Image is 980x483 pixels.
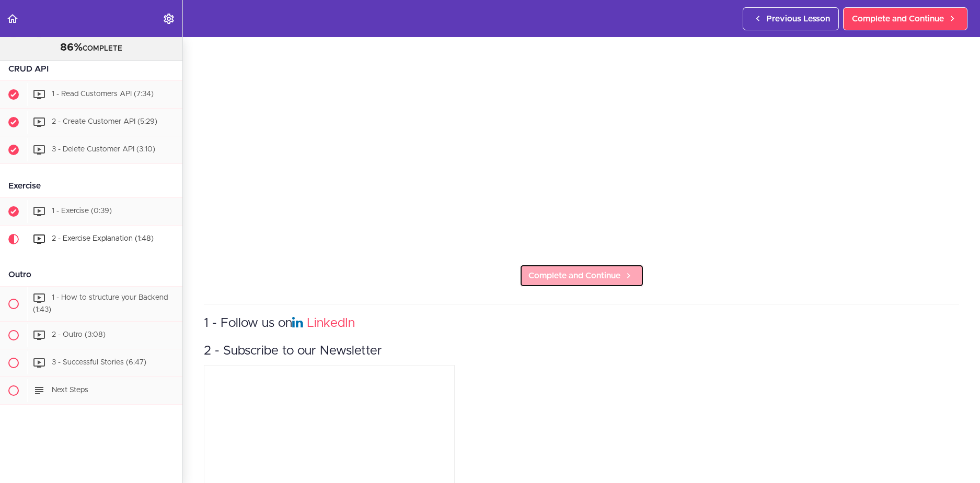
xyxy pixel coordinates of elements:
[307,317,355,329] a: LinkedIn
[204,343,959,360] h3: 2 - Subscribe to our Newsletter
[13,41,169,55] div: COMPLETE
[743,7,839,30] a: Previous Lesson
[52,386,88,394] span: Next Steps
[528,269,620,282] span: Complete and Continue
[60,42,83,53] span: 86%
[6,13,19,25] svg: Back to course curriculum
[52,359,146,366] span: 3 - Successful Stories (6:47)
[52,331,106,338] span: 2 - Outro (3:08)
[163,13,175,25] svg: Settings Menu
[843,7,967,30] a: Complete and Continue
[52,207,112,215] span: 1 - Exercise (0:39)
[520,264,644,287] a: Complete and Continue
[204,315,959,332] h3: 1 - Follow us on
[852,13,944,25] span: Complete and Continue
[52,90,154,98] span: 1 - Read Customers API (7:34)
[766,13,830,25] span: Previous Lesson
[52,235,154,242] span: 2 - Exercise Explanation (1:48)
[33,294,168,313] span: 1 - How to structure your Backend (1:43)
[52,146,155,153] span: 3 - Delete Customer API (3:10)
[52,118,157,125] span: 2 - Create Customer API (5:29)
